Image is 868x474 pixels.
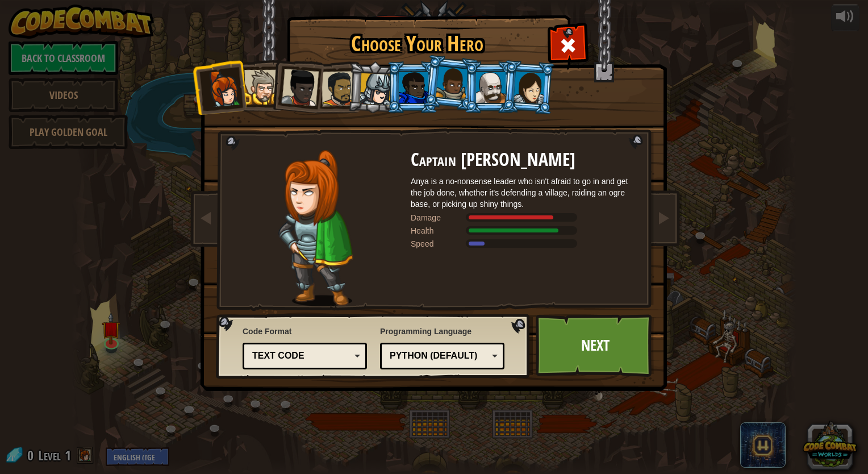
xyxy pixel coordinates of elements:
li: Lady Ida Justheart [269,57,324,113]
div: Text code [252,350,350,363]
li: Sir Tharin Thunderfist [232,60,283,111]
div: Moves at 6 meters per second. [411,238,638,250]
li: Gordon the Stalwart [387,61,438,113]
span: Programming Language [380,326,504,337]
h1: Choose Your Hero [289,32,545,56]
span: Code Format [243,326,367,337]
h2: Captain [PERSON_NAME] [411,150,638,170]
div: Deals 120% of listed Warrior weapon damage. [411,212,638,223]
img: language-selector-background.png [216,314,533,379]
li: Alejandro the Duelist [309,61,361,114]
li: Illia Shieldsmith [501,60,556,115]
li: Okar Stompfoot [464,61,515,113]
li: Hattori Hanzō [347,60,401,115]
li: Arryn Stonewall [423,55,479,111]
div: Gains 140% of listed Warrior armor health. [411,225,638,236]
div: Speed [411,238,468,250]
a: Next [536,314,654,377]
img: captain-pose.png [278,150,353,306]
div: Python (Default) [390,350,488,363]
div: Health [411,225,468,236]
li: Captain Anya Weston [191,59,247,115]
div: Damage [411,212,468,223]
div: Anya is a no-nonsense leader who isn't afraid to go in and get the job done, whether it's defendi... [411,176,638,210]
